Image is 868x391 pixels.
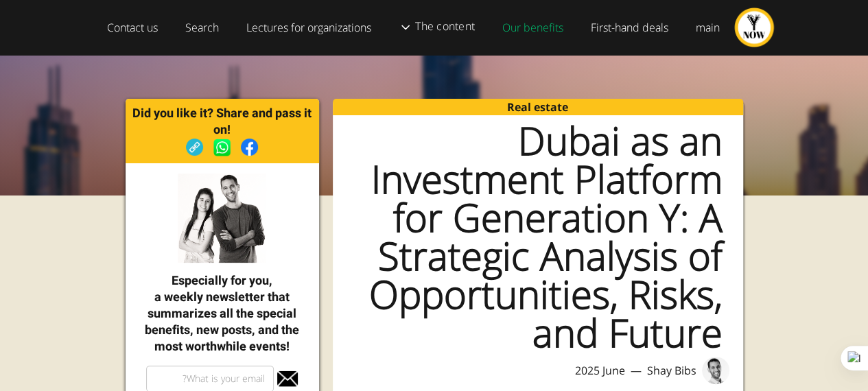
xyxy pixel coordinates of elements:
font: The content [415,19,475,34]
div: The content [385,7,489,48]
a: Our benefits [489,8,577,47]
font: main [696,20,720,35]
a: First-hand deals [577,8,682,47]
font: a weekly newsletter that summarizes all the special benefits, new posts, and the most worthwhile ... [145,288,299,356]
font: June [602,363,625,378]
font: Dubai as an Investment Platform for Generation Y: A Strategic Analysis of Opportunities, Risks, a... [369,114,723,358]
font: Real estate [507,99,568,115]
a: Lectures for organizations [233,8,385,47]
a: Search [172,8,233,47]
font: Did you like it? Share and pass it on! [132,104,312,139]
font: Contact us [107,20,158,35]
font: Search [185,20,219,35]
font: Shay Bibs [647,363,696,378]
font: Lectures for organizations [246,20,371,35]
a: Contact us [93,8,172,47]
font: 2025 [575,363,600,378]
a: home [734,7,775,48]
font: First-hand deals [591,20,668,35]
a: main [682,8,734,47]
font: — [631,363,642,378]
font: Our benefits [502,20,563,35]
font: Especially for you, [172,272,272,290]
